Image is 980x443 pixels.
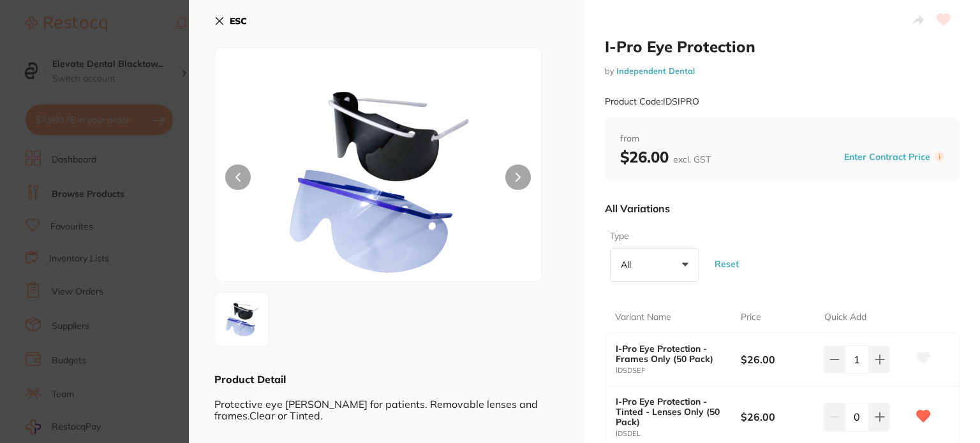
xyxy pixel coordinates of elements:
b: $26.00 [741,352,815,367]
button: Enter Contract Price [840,151,934,163]
small: Product Code: IDSIPRO [605,96,699,107]
b: $26.00 [741,410,815,424]
p: Price [741,311,761,324]
span: excl. GST [673,154,711,165]
img: OTIw [219,296,265,342]
b: Product Detail [214,373,286,386]
p: Variant Name [615,311,671,324]
button: All [610,248,699,282]
p: Quick Add [824,311,866,324]
p: All Variations [605,202,670,215]
button: ESC [214,10,247,32]
small: by [605,66,960,76]
button: Reset [711,240,743,287]
small: IDSDSEF [616,367,741,375]
label: i [934,152,944,162]
b: I-Pro Eye Protection - Tinted - Lenses Only (50 Pack) [616,396,728,427]
span: from [620,133,944,145]
b: I-Pro Eye Protection - Frames Only (50 Pack) [616,344,728,364]
div: Protective eye [PERSON_NAME] for patients. Removable lenses and frames.Clear or Tinted. [214,386,559,421]
p: All [621,259,636,270]
img: OTIw [280,80,476,281]
b: ESC [230,15,247,27]
b: $26.00 [620,147,711,166]
small: IDSDEL [616,430,741,438]
a: Independent Dental [616,66,695,76]
h2: I-Pro Eye Protection [605,37,960,56]
label: Type [610,230,695,243]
